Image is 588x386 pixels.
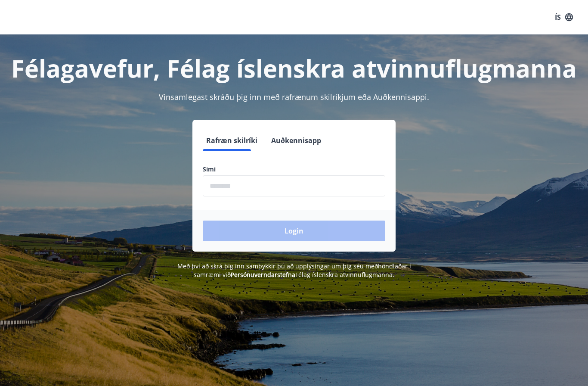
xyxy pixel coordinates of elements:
label: Sími [203,165,385,174]
button: ÍS [550,9,578,25]
span: Með því að skrá þig inn samþykkir þú að upplýsingar um þig séu meðhöndlaðar í samræmi við Félag í... [177,262,411,279]
span: Vinsamlegast skráðu þig inn með rafrænum skilríkjum eða Auðkennisappi. [159,92,429,102]
a: Persónuverndarstefna [231,271,295,279]
button: Rafræn skilríki [203,130,261,151]
h1: Félagavefur, Félag íslenskra atvinnuflugmanna [10,52,578,84]
button: Auðkennisapp [268,130,325,151]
